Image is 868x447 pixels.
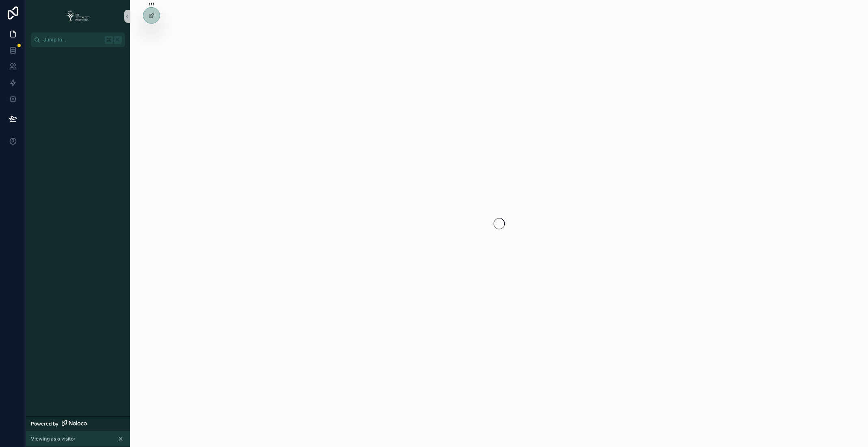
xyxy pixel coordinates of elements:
[43,37,102,43] span: Jump to...
[115,37,121,43] span: K
[26,47,130,62] div: scrollable content
[26,416,130,431] a: Powered by
[31,32,125,47] button: Jump to...K
[31,436,76,442] span: Viewing as a visitor
[64,10,92,23] img: App logo
[31,421,58,427] span: Powered by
